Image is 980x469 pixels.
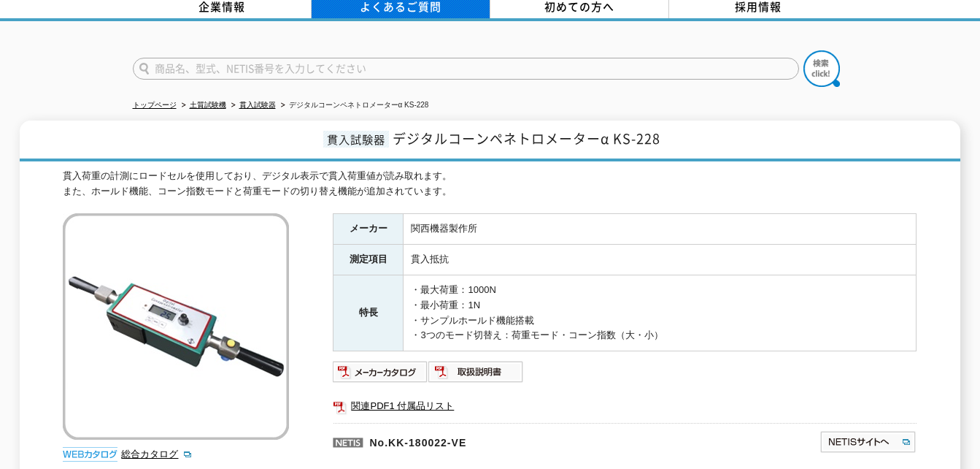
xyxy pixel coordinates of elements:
span: 貫入試験器 [323,131,389,148]
th: 測定項目 [333,245,404,275]
td: 貫入抵抗 [404,245,917,275]
li: デジタルコーンペネトロメーターα KS-228 [278,98,429,113]
a: 総合カタログ [121,449,193,460]
img: webカタログ [63,447,117,462]
img: btn_search.png [803,50,840,87]
p: No.KK-180022-VE [333,423,679,458]
input: 商品名、型式、NETIS番号を入力してください [133,58,799,80]
img: メーカーカタログ [333,360,428,384]
a: メーカーカタログ [333,370,428,381]
img: 取扱説明書 [428,360,524,384]
td: 関西機器製作所 [404,214,917,245]
th: メーカー [333,214,404,245]
th: 特長 [333,275,404,351]
span: デジタルコーンペネトロメーターα KS-228 [393,129,660,148]
a: 取扱説明書 [428,370,524,381]
a: 土質試験機 [190,101,226,109]
a: トップページ [133,101,177,109]
a: 貫入試験器 [239,101,276,109]
img: NETISサイトへ [819,430,917,454]
div: 貫入荷重の計測にロードセルを使用しており、デジタル表示で貫入荷重値が読み取れます。 また、ホールド機能、コーン指数モードと荷重モードの切り替え機能が追加されています。 [63,169,917,199]
td: ・最大荷重：1000N ・最小荷重：1N ・サンプルホールド機能搭載 ・3つのモード切替え：荷重モード・コーン指数（大・小） [404,275,917,351]
a: 関連PDF1 付属品リスト [333,397,917,416]
img: デジタルコーンペネトロメーターα KS-228 [63,213,289,440]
